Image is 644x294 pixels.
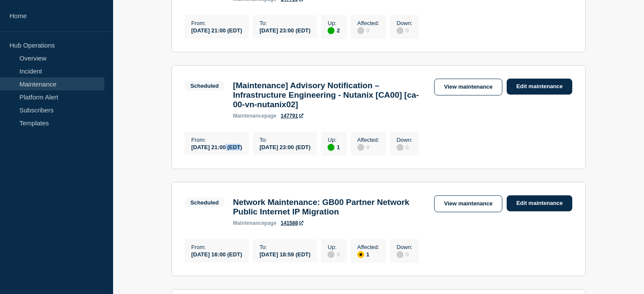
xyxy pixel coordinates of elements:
div: disabled [397,144,404,151]
div: 1 [328,143,340,151]
div: 0 [397,250,413,258]
p: Down : [397,20,413,26]
div: affected [357,251,364,258]
p: From : [191,137,242,143]
div: 2 [328,26,340,34]
div: 0 [357,143,379,151]
p: Up : [328,244,340,250]
p: page [233,220,277,226]
a: 147791 [281,113,303,119]
div: disabled [397,27,404,34]
a: Edit maintenance [507,195,572,211]
p: To : [259,137,310,143]
div: up [328,27,335,34]
div: [DATE] 18:59 (EDT) [259,250,310,258]
a: 141588 [281,220,303,226]
h3: Network Maintenance: GB00 Partner Network Public Internet IP Migration [233,198,426,217]
a: View maintenance [434,79,502,96]
p: Up : [328,137,340,143]
div: 1 [357,250,379,258]
h3: [Maintenance] Advisory Notification – Infrastructure Engineering - Nutanix [CA00] [ca-00-vn-nutan... [233,81,426,109]
div: disabled [328,251,335,258]
div: [DATE] 23:00 (EDT) [259,26,310,34]
p: page [233,113,277,119]
div: disabled [357,144,364,151]
p: Affected : [357,20,379,26]
p: To : [259,244,310,250]
div: disabled [397,251,404,258]
span: maintenance [233,113,265,119]
p: Affected : [357,137,379,143]
p: From : [191,244,242,250]
div: 0 [397,26,413,34]
a: Edit maintenance [507,79,572,95]
span: maintenance [233,220,265,226]
div: [DATE] 23:00 (EDT) [259,143,310,150]
p: Up : [328,20,340,26]
p: To : [259,20,310,26]
div: Scheduled [190,83,219,89]
p: Affected : [357,244,379,250]
a: View maintenance [434,195,502,212]
div: disabled [357,27,364,34]
div: 0 [397,143,413,151]
div: 0 [357,26,379,34]
p: From : [191,20,242,26]
div: [DATE] 16:00 (EDT) [191,250,242,258]
p: Down : [397,137,413,143]
div: 0 [328,250,340,258]
div: [DATE] 21:00 (EDT) [191,143,242,150]
div: Scheduled [190,199,219,206]
p: Down : [397,244,413,250]
div: [DATE] 21:00 (EDT) [191,26,242,34]
div: up [328,144,335,151]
